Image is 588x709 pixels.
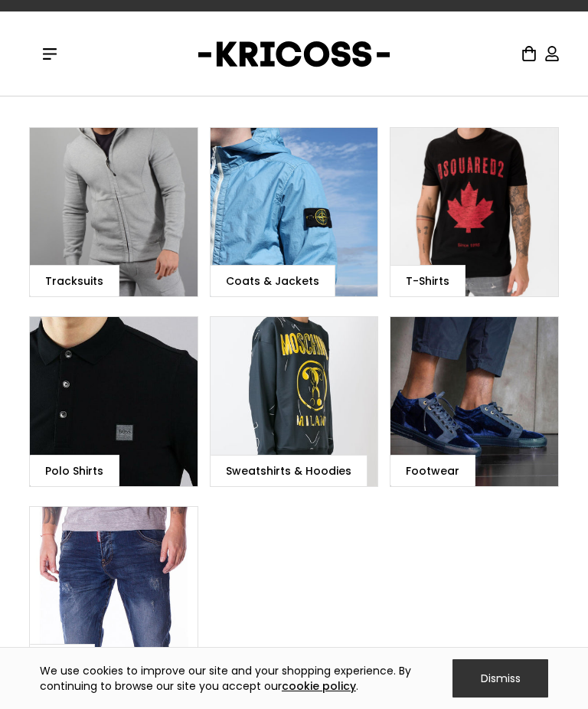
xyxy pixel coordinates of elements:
div: menu [29,33,70,74]
div: Polo Shirts [45,463,103,479]
div: Footwear [406,463,459,479]
div: Sweatshirts & Hoodies [226,463,351,479]
div: Coats & Jackets [226,273,319,289]
div: T-Shirts [406,273,449,289]
a: Footwear [390,316,558,486]
div: Dismiss [452,659,548,698]
a: cookie policy [282,678,356,694]
div: Tracksuits [45,273,103,289]
a: home [198,34,390,73]
a: Coats & Jackets [210,127,378,297]
a: Tracksuits [29,127,198,297]
a: Polo Shirts [29,316,198,486]
a: Jeans [29,506,198,676]
div: We use cookies to improve our site and your shopping experience. By continuing to browse our site... [40,663,422,694]
a: Sweatshirts & Hoodies [210,316,378,486]
a: T-Shirts [390,127,558,297]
